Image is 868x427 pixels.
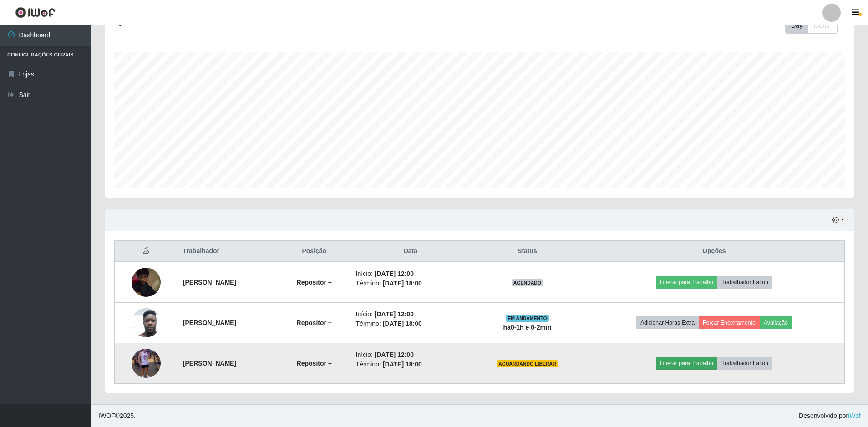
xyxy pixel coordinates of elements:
time: [DATE] 18:00 [383,361,422,368]
li: Término: [356,360,466,369]
th: Data [350,241,471,262]
time: [DATE] 12:00 [375,310,414,318]
time: [DATE] 18:00 [383,320,422,327]
strong: [PERSON_NAME] [183,319,236,326]
img: 1752240503599.jpeg [132,303,161,342]
div: First group [785,18,838,34]
button: Forçar Encerramento [699,316,760,329]
li: Término: [356,279,466,288]
span: IWOF [98,412,115,419]
li: Início: [356,269,466,279]
time: [DATE] 12:00 [375,270,414,277]
span: AGUARDANDO LIBERAR [497,360,558,367]
img: CoreUI Logo [15,7,56,18]
li: Início: [356,350,466,360]
button: Month [808,18,838,34]
button: Liberar para Trabalho [656,276,717,289]
button: Trabalhador Faltou [717,276,772,289]
span: AGENDADO [512,279,543,286]
button: Trabalhador Faltou [717,357,772,370]
strong: Repositor + [297,360,332,367]
th: Opções [584,241,845,262]
th: Trabalhador [178,241,278,262]
strong: [PERSON_NAME] [183,279,236,286]
strong: [PERSON_NAME] [183,360,236,367]
div: Toolbar with button groups [785,18,845,34]
strong: Repositor + [297,279,332,286]
time: [DATE] 18:00 [383,280,422,287]
span: © 2025 . [98,411,136,421]
a: iWof [848,412,861,419]
button: Avaliação [760,316,792,329]
strong: há 0-1 h e 0-2 min [503,324,552,331]
img: 1755799351460.jpeg [132,337,161,389]
time: [DATE] 12:00 [375,351,414,358]
li: Início: [356,310,466,319]
li: Término: [356,319,466,329]
span: Desenvolvido por [799,411,861,421]
th: Status [471,241,584,262]
img: 1747856587825.jpeg [132,264,161,300]
th: Posição [278,241,350,262]
span: EM ANDAMENTO [506,315,549,322]
button: Day [785,18,808,34]
button: Liberar para Trabalho [656,357,717,370]
button: Adicionar Horas Extra [636,316,699,329]
strong: Repositor + [297,319,332,326]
